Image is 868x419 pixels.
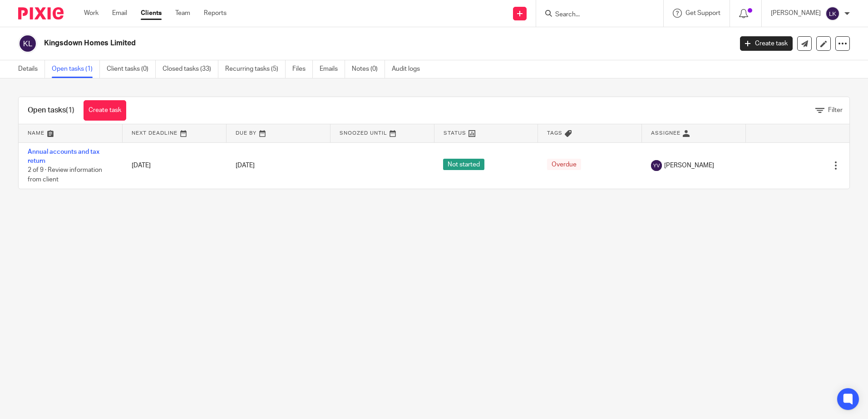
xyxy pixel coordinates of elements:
a: Audit logs [392,60,427,78]
a: Annual accounts and tax return [28,149,99,164]
span: Snoozed Until [340,131,387,136]
span: (1) [66,107,74,114]
a: Files [292,60,313,78]
input: Search [554,11,636,19]
a: Details [18,60,45,78]
h1: Open tasks [28,106,74,115]
a: Notes (0) [352,60,385,78]
a: Recurring tasks (5) [225,60,286,78]
a: Closed tasks (33) [163,60,218,78]
a: Create task [740,36,793,51]
img: Pixie [18,7,64,19]
span: 2 of 9 · Review information from client [28,167,102,183]
a: Work [84,9,99,18]
a: Email [112,9,127,18]
a: Reports [204,9,227,18]
a: Team [175,9,190,18]
img: svg%3E [651,160,662,171]
a: Client tasks (0) [107,60,156,78]
span: Status [444,131,466,136]
span: Get Support [686,10,720,16]
img: svg%3E [825,6,840,21]
span: [PERSON_NAME] [664,161,714,170]
span: [DATE] [236,162,255,169]
td: [DATE] [123,142,227,189]
span: Not started [443,159,484,170]
a: Clients [141,9,162,18]
a: Emails [320,60,345,78]
img: svg%3E [18,34,37,53]
span: Overdue [547,159,581,170]
span: Tags [547,131,562,136]
a: Create task [84,100,126,121]
p: [PERSON_NAME] [771,9,821,18]
h2: Kingsdown Homes Limited [44,39,590,48]
span: Filter [828,107,843,113]
a: Open tasks (1) [52,60,100,78]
